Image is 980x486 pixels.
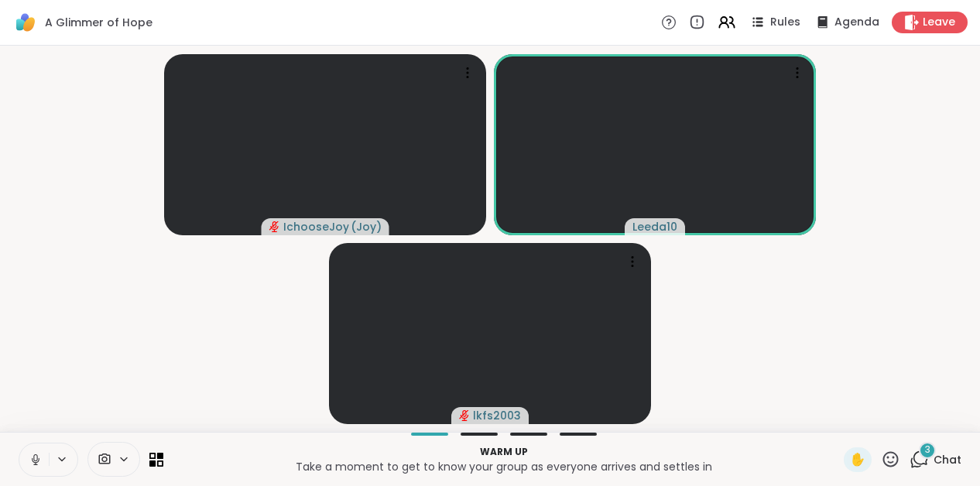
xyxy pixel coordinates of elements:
[12,9,39,36] img: ShareWell Logomark
[173,445,834,459] p: Warm up
[632,219,677,234] span: Leeda10
[351,219,382,234] span: ( Joy )
[173,459,834,474] p: Take a moment to get to know your group as everyone arrives and settles in
[459,410,470,421] span: audio-muted
[473,408,521,423] span: lkfs2003
[269,221,280,232] span: audio-muted
[770,15,800,30] span: Rules
[45,15,152,30] span: A Glimmer of Hope
[850,450,865,469] span: ✋
[934,452,961,467] span: Chat
[834,15,879,30] span: Agenda
[925,443,930,457] span: 3
[923,15,955,30] span: Leave
[283,219,349,234] span: IchooseJoy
